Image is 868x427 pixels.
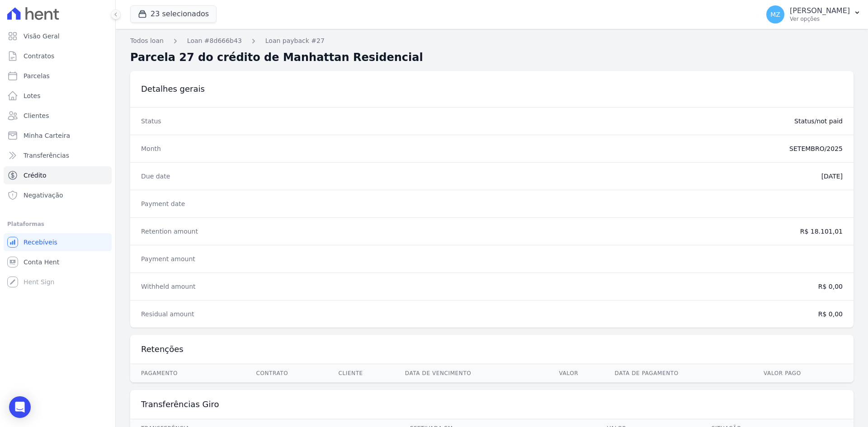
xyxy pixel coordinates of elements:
[141,344,843,355] h3: Retenções
[141,254,370,263] dt: Payment amount
[770,11,780,18] span: MZ
[24,151,69,160] span: Transferências
[377,227,843,236] dd: R$ 18.101,01
[4,107,112,125] a: Clientes
[24,238,57,247] span: Recebíveis
[4,146,112,164] a: Transferências
[141,144,370,153] dt: Month
[24,111,49,120] span: Clientes
[7,219,108,230] div: Plataformas
[24,32,60,41] span: Visão Geral
[4,27,112,45] a: Visão Geral
[253,364,335,382] th: Contrato
[377,310,843,319] dd: R$ 0,00
[187,36,242,46] a: Loan #8d666b43
[24,91,41,100] span: Lotes
[4,166,112,184] a: Crédito
[24,171,47,180] span: Crédito
[4,127,112,145] a: Minha Carteira
[141,172,370,181] dt: Due date
[130,5,217,23] button: 23 selecionados
[401,364,556,382] th: Data de vencimento
[130,36,164,46] a: Todos loan
[611,364,760,382] th: Data de pagamento
[141,84,375,94] h3: Detalhes gerais
[130,36,854,46] nav: Breadcrumb
[759,2,868,27] button: MZ [PERSON_NAME] Ver opções
[24,131,70,140] span: Minha Carteira
[4,47,112,65] a: Contratos
[9,396,31,418] div: Open Intercom Messenger
[377,172,843,181] dd: [DATE]
[760,364,854,382] th: Valor pago
[335,364,401,382] th: Cliente
[790,15,850,23] p: Ver opções
[4,233,112,251] a: Recebíveis
[24,52,54,61] span: Contratos
[141,310,370,319] dt: Residual amount
[130,49,423,66] h2: Parcela 27 do crédito de Manhattan Residencial
[141,399,843,410] h3: Transferências Giro
[141,227,370,236] dt: Retention amount
[377,282,843,291] dd: R$ 0,00
[4,253,112,271] a: Conta Hent
[555,364,611,382] th: Valor
[24,258,59,267] span: Conta Hent
[141,117,370,126] dt: Status
[265,36,325,46] a: Loan payback #27
[141,282,370,291] dt: Withheld amount
[141,199,370,208] dt: Payment date
[377,117,843,126] dd: Status/not paid
[24,191,63,200] span: Negativação
[24,71,50,80] span: Parcelas
[4,186,112,204] a: Negativação
[377,144,843,153] dd: SETEMBRO/2025
[130,364,253,382] th: Pagamento
[4,67,112,85] a: Parcelas
[790,6,850,15] p: [PERSON_NAME]
[4,87,112,105] a: Lotes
